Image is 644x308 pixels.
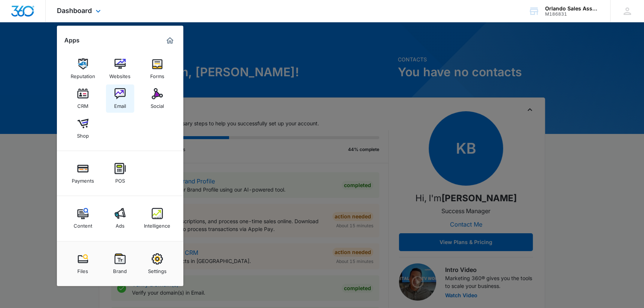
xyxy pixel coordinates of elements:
[71,70,95,79] div: Reputation
[545,6,599,12] div: account name
[74,219,92,229] div: Content
[69,114,97,142] a: Shop
[143,55,171,83] a: Forms
[116,219,125,229] div: Ads
[69,55,97,83] a: Reputation
[106,250,134,278] a: Brand
[77,129,89,139] div: Shop
[148,264,167,274] div: Settings
[64,37,80,44] h2: Apps
[151,99,164,109] div: Social
[113,264,127,274] div: Brand
[77,264,88,274] div: Files
[106,159,134,187] a: POS
[69,159,97,187] a: Payments
[115,174,125,184] div: POS
[143,84,171,113] a: Social
[150,70,164,79] div: Forms
[72,174,94,184] div: Payments
[77,99,88,109] div: CRM
[143,250,171,278] a: Settings
[69,84,97,113] a: CRM
[109,70,131,79] div: Websites
[69,204,97,232] a: Content
[114,99,126,109] div: Email
[69,250,97,278] a: Files
[106,84,134,113] a: Email
[143,204,171,232] a: Intelligence
[106,55,134,83] a: Websites
[144,219,170,229] div: Intelligence
[164,35,176,46] a: Marketing 360® Dashboard
[545,12,599,17] div: account id
[57,7,92,15] span: Dashboard
[106,204,134,232] a: Ads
